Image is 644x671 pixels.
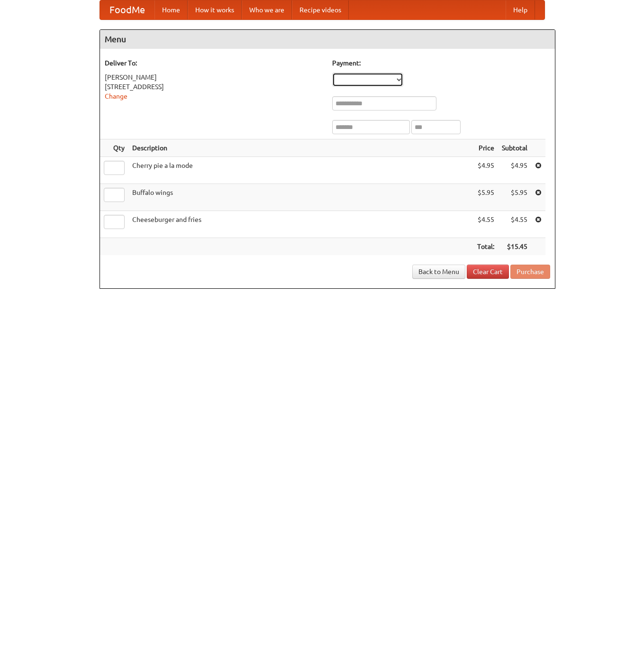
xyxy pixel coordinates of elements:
[105,92,127,100] a: Change
[473,211,498,238] td: $4.55
[332,58,550,68] h5: Payment:
[242,0,292,19] a: Who we are
[498,184,531,211] td: $5.95
[506,0,535,19] a: Help
[128,157,473,184] td: Cherry pie a la mode
[467,265,509,279] a: Clear Cart
[188,0,242,19] a: How it works
[128,211,473,238] td: Cheeseburger and fries
[473,139,498,157] th: Price
[498,157,531,184] td: $4.95
[412,265,465,279] a: Back to Menu
[498,211,531,238] td: $4.55
[473,238,498,256] th: Total:
[128,184,473,211] td: Buffalo wings
[105,73,323,82] div: [PERSON_NAME]
[510,265,550,279] button: Purchase
[473,157,498,184] td: $4.95
[498,238,531,256] th: $15.45
[105,82,323,92] div: [STREET_ADDRESS]
[498,139,531,157] th: Subtotal
[128,139,473,157] th: Description
[100,30,555,49] h4: Menu
[292,0,349,19] a: Recipe videos
[473,184,498,211] td: $5.95
[105,58,323,68] h5: Deliver To:
[100,0,154,19] a: FoodMe
[154,0,188,19] a: Home
[100,139,128,157] th: Qty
